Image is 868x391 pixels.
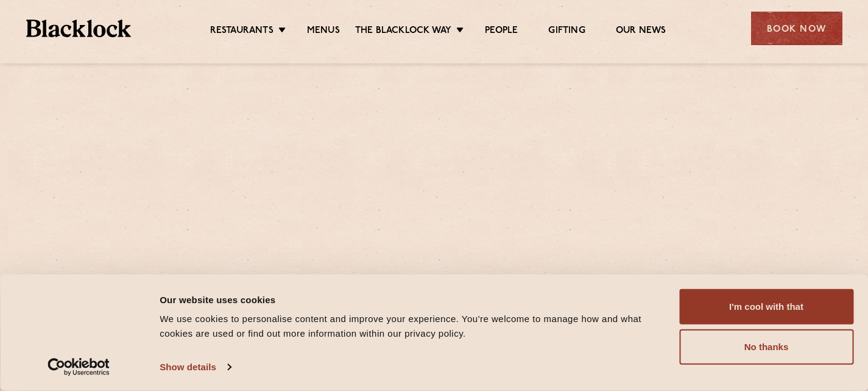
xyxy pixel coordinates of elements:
a: Usercentrics Cookiebot - opens in a new window [26,358,132,376]
button: No thanks [679,329,853,365]
img: BL_Textured_Logo-footer-cropped.svg [26,20,132,37]
div: Book Now [751,12,842,45]
div: We use cookies to personalise content and improve your experience. You're welcome to manage how a... [160,312,665,341]
button: I'm cool with that [679,289,853,325]
a: Gifting [548,25,585,38]
a: People [485,25,518,38]
a: The Blacklock Way [355,25,451,38]
div: Our website uses cookies [160,292,665,307]
a: Restaurants [210,25,273,38]
a: Show details [160,358,230,376]
a: Menus [307,25,340,38]
a: Our News [616,25,666,38]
